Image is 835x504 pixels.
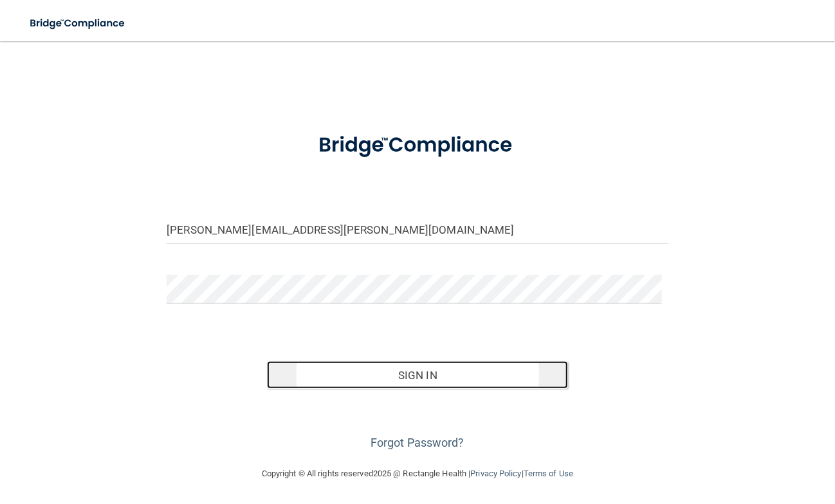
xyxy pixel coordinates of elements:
button: Sign In [267,361,568,389]
div: Copyright © All rights reserved 2025 @ Rectangle Health | | [183,453,652,494]
img: bridge_compliance_login_screen.278c3ca4.svg [297,118,538,173]
a: Privacy Policy [470,469,521,478]
img: bridge_compliance_login_screen.278c3ca4.svg [19,10,137,37]
a: Terms of Use [524,469,573,478]
input: Email [167,215,668,244]
a: Forgot Password? [371,436,464,449]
